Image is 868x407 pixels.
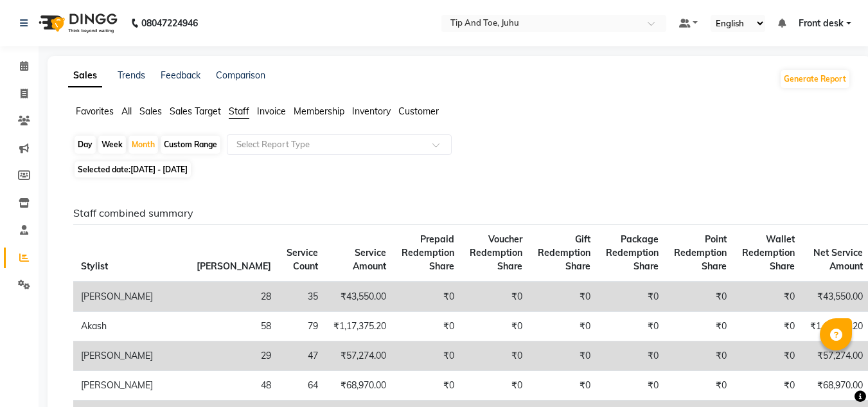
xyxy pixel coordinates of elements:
[402,233,454,272] span: Prepaid Redemption Share
[141,5,198,41] b: 08047224946
[170,105,221,117] span: Sales Target
[73,282,189,312] td: [PERSON_NAME]
[326,312,394,341] td: ₹1,17,375.20
[530,282,598,312] td: ₹0
[279,312,326,341] td: 79
[530,371,598,401] td: ₹0
[734,341,802,371] td: ₹0
[76,105,114,117] span: Favorites
[326,341,394,371] td: ₹57,274.00
[279,341,326,371] td: 47
[68,64,102,87] a: Sales
[130,165,188,174] span: [DATE] - [DATE]
[279,282,326,312] td: 35
[73,341,189,371] td: [PERSON_NAME]
[394,312,462,341] td: ₹0
[73,207,840,219] h6: Staff combined summary
[81,260,108,272] span: Stylist
[73,371,189,401] td: [PERSON_NAME]
[666,371,734,401] td: ₹0
[287,247,318,272] span: Service Count
[73,312,189,341] td: Akash
[394,282,462,312] td: ₹0
[674,233,727,272] span: Point Redemption Share
[189,312,279,341] td: 58
[229,105,249,117] span: Staff
[128,136,158,154] div: Month
[216,69,265,81] a: Comparison
[394,371,462,401] td: ₹0
[598,282,666,312] td: ₹0
[606,233,659,272] span: Package Redemption Share
[161,136,220,154] div: Custom Range
[462,282,530,312] td: ₹0
[814,356,855,394] iframe: chat widget
[530,341,598,371] td: ₹0
[470,233,522,272] span: Voucher Redemption Share
[781,70,849,88] button: Generate Report
[394,341,462,371] td: ₹0
[75,136,96,154] div: Day
[98,136,126,154] div: Week
[598,312,666,341] td: ₹0
[398,105,439,117] span: Customer
[257,105,286,117] span: Invoice
[799,17,844,30] span: Front desk
[666,312,734,341] td: ₹0
[462,341,530,371] td: ₹0
[326,282,394,312] td: ₹43,550.00
[353,247,386,272] span: Service Amount
[139,105,162,117] span: Sales
[734,282,802,312] td: ₹0
[294,105,344,117] span: Membership
[326,371,394,401] td: ₹68,970.00
[598,341,666,371] td: ₹0
[75,161,191,177] span: Selected date:
[666,341,734,371] td: ₹0
[189,282,279,312] td: 28
[530,312,598,341] td: ₹0
[161,69,200,81] a: Feedback
[197,260,271,272] span: [PERSON_NAME]
[118,69,145,81] a: Trends
[734,312,802,341] td: ₹0
[666,282,734,312] td: ₹0
[279,371,326,401] td: 64
[813,247,863,272] span: Net Service Amount
[352,105,391,117] span: Inventory
[189,341,279,371] td: 29
[598,371,666,401] td: ₹0
[734,371,802,401] td: ₹0
[462,312,530,341] td: ₹0
[189,371,279,401] td: 48
[462,371,530,401] td: ₹0
[742,233,795,272] span: Wallet Redemption Share
[538,233,590,272] span: Gift Redemption Share
[121,105,132,117] span: All
[33,5,121,41] img: logo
